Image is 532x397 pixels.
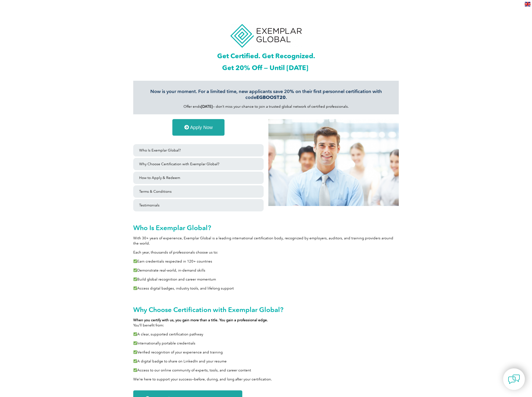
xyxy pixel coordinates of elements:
[137,286,234,290] span: Access digital badges, industry tools, and lifelong support
[137,277,216,281] span: Build global recognition and career momentum
[190,125,213,130] span: Apply Now
[133,236,399,246] p: With 30+ years of experience, Exemplar Global is a leading international certification body, reco...
[133,259,137,263] img: ✅
[217,52,315,60] span: Get Certified. Get Recognized.
[133,172,264,184] a: How to Apply & Redeem
[133,341,195,345] span: Internationally portable credentials
[133,277,137,281] img: ✅
[201,104,213,109] b: [DATE]
[133,199,264,211] a: Testimonials
[133,332,203,336] span: A clear, supported certification pathway
[133,268,137,272] img: ✅
[140,104,392,109] p: Offer ends — don’t miss your chance to join a trusted global network of certified professionals.
[133,318,268,322] span: When you certify with us, you gain more than a title. You gain a professional edge.
[133,359,227,363] span: A digital badge to share on LinkedIn and your resume
[133,286,137,290] img: ✅
[133,341,137,345] img: ✅
[133,359,137,363] img: ✅
[133,368,251,372] span: Access to our online community of experts, tools, and career content
[133,250,218,254] span: Each year, thousands of professionals choose us to:
[137,259,212,263] span: Earn credentials respected in 120+ countries
[133,158,264,170] a: Why Choose Certification with Exemplar Global?
[172,119,225,136] a: Apply Now
[133,368,137,372] img: ✅
[508,373,520,385] img: contact-chat.png
[133,332,137,336] img: ✅
[133,377,272,381] span: We’re here to support your success—before, during, and long after your certification.
[133,144,264,156] a: Who Is Exemplar Global?
[133,350,223,354] span: Verified recognition of your experience and training
[140,89,392,100] h3: Now is your moment. For a limited time, new applicants save 20% on their first personnel certific...
[222,64,308,72] span: Get 20% Off — Until [DATE]
[133,185,264,198] a: Terms & Conditions
[133,306,399,313] h2: Why Choose Certification with Exemplar Global?
[525,2,531,6] img: en
[137,268,205,272] span: Demonstrate real-world, in-demand skills
[133,224,399,232] h2: Who Is Exemplar Global?
[256,94,286,100] strong: EGBOOST20
[133,323,164,327] span: You’ll benefit from:
[133,350,137,354] img: ✅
